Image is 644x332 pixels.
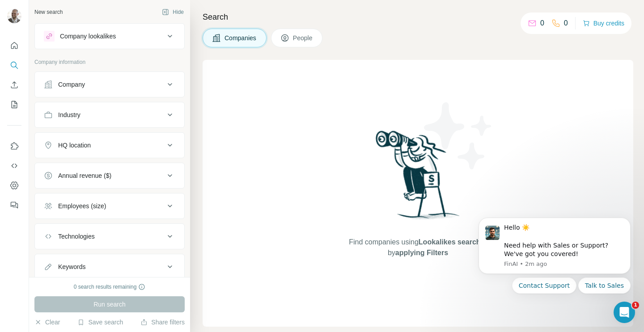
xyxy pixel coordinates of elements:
button: Feedback [7,197,21,213]
span: Companies [225,34,257,42]
button: Use Surfe API [7,158,21,174]
p: 0 [564,18,568,29]
button: Quick start [7,38,21,54]
div: New search [34,8,63,16]
div: Employees (size) [58,202,106,210]
div: Keywords [58,262,85,271]
img: Surfe Illustration - Woman searching with binoculars [372,128,465,228]
p: Company information [34,58,185,66]
span: applying Filters [395,249,448,256]
span: Find companies using or by [346,237,489,258]
span: 1 [632,302,639,309]
h4: Search [203,11,633,23]
img: Avatar [7,9,21,23]
button: Enrich CSV [7,77,21,93]
button: Employees (size) [35,195,184,217]
button: Keywords [35,256,184,277]
button: My lists [7,97,21,113]
button: Company lookalikes [35,25,184,47]
div: Industry [58,110,80,119]
button: Dashboard [7,177,21,193]
div: HQ location [58,141,91,150]
button: Industry [35,104,184,126]
button: Use Surfe on LinkedIn [7,138,21,154]
img: Surfe Illustration - Stars [418,96,499,176]
span: Lookalikes search [419,238,481,246]
button: Technologies [35,226,184,247]
button: Clear [34,318,60,327]
div: Technologies [58,232,95,241]
button: Hide [156,5,190,19]
button: Annual revenue ($) [35,165,184,186]
button: Search [7,57,21,73]
button: Buy credits [583,17,624,29]
iframe: Intercom live chat [614,302,635,323]
div: Company [58,80,85,89]
div: 0 search results remaining [74,283,146,291]
p: 0 [540,18,544,29]
div: Annual revenue ($) [58,171,111,180]
span: People [293,34,314,42]
button: HQ location [35,134,184,156]
button: Save search [77,318,123,327]
button: Share filters [140,318,185,327]
button: Company [35,74,184,95]
iframe: Intercom notifications message [465,207,644,328]
div: Company lookalikes [60,32,116,41]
